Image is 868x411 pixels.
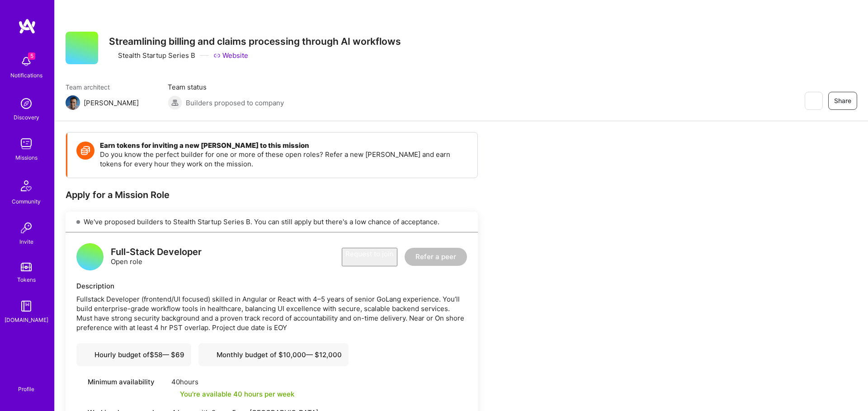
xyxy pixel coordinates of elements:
img: discovery [17,94,35,113]
i: icon Cash [205,351,212,358]
span: Team architect [66,82,150,92]
img: Invite [17,219,35,237]
img: Community [15,175,37,197]
span: Team status [168,82,284,92]
button: Share [828,92,857,110]
div: Hourly budget of $ 58 — $ 69 [83,350,184,359]
div: Community [12,197,41,206]
img: Builders proposed to company [168,95,182,110]
button: Request to join [342,248,397,266]
div: Minimum availability [76,377,167,387]
div: You're available 40 hours per week [171,389,294,399]
img: guide book [17,297,35,315]
div: Apply for a Mission Role [66,189,478,201]
img: logo [18,18,36,34]
div: Stealth Startup Series B [109,51,195,60]
i: icon Cash [83,351,90,358]
img: Token icon [76,142,94,160]
p: Do you know the perfect builder for one or more of these open roles? Refer a new [PERSON_NAME] an... [100,150,468,169]
span: Share [834,96,851,105]
a: Website [213,51,248,60]
img: teamwork [17,135,35,153]
img: Team Architect [66,95,80,110]
div: [PERSON_NAME] [84,98,139,108]
button: Refer a peer [405,248,467,266]
div: Discovery [14,113,39,122]
div: Monthly budget of $ 10,000 — $ 12,000 [205,350,342,359]
div: Description [76,281,467,291]
img: tokens [21,263,32,271]
div: Notifications [10,71,42,80]
span: Builders proposed to company [186,98,284,108]
div: Full-Stack Developer [111,247,202,257]
i: icon Clock [76,378,83,385]
div: Fullstack Developer (frontend/UI focused) skilled in Angular or React with 4–5 years of senior Go... [76,294,467,332]
i: icon CompanyGray [109,52,116,59]
a: Profile [15,375,38,393]
i: icon EyeClosed [810,97,817,104]
div: 40 hours [171,377,294,387]
i: icon Mail [142,99,150,106]
div: Open role [111,247,202,266]
h3: Streamlining billing and claims processing through AI workflows [109,36,401,47]
img: bell [17,52,35,71]
div: Missions [15,153,38,162]
i: icon Check [171,391,178,397]
div: Invite [19,237,33,246]
h4: Earn tokens for inviting a new [PERSON_NAME] to this mission [100,142,468,150]
span: 5 [28,52,35,60]
div: [DOMAIN_NAME] [5,315,48,325]
div: Profile [18,384,34,393]
div: Tokens [17,275,36,284]
div: We've proposed builders to Stealth Startup Series B. You can still apply but there's a low chance... [66,212,478,232]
